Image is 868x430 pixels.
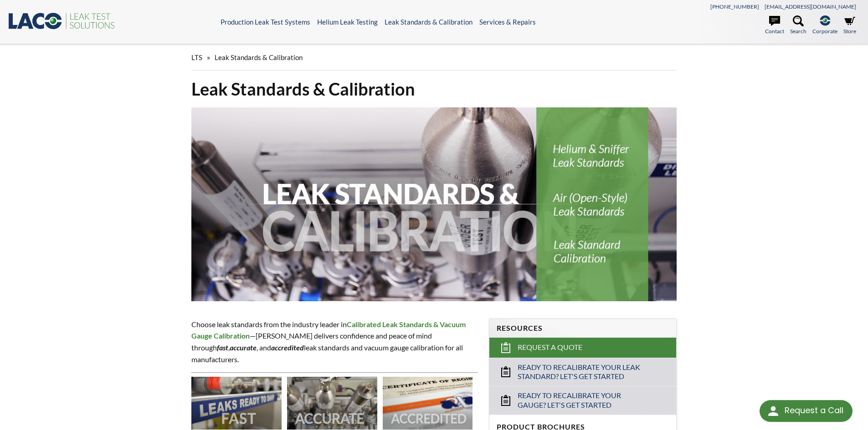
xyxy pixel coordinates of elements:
img: round button [766,404,781,418]
span: Leak Standards & Calibration [215,53,303,61]
p: Choose leak standards from the industry leader in —[PERSON_NAME] delivers confidence and peace of... [191,319,478,365]
em: fast [217,343,228,352]
h1: Leak Standards & Calibration [191,78,677,100]
em: accredited [271,343,304,352]
img: Image showing the word FAST overlaid on it [191,377,282,429]
a: [EMAIL_ADDRESS][DOMAIN_NAME] [765,3,856,10]
a: Request a Quote [489,338,676,358]
a: Ready to Recalibrate Your Leak Standard? Let's Get Started [489,358,676,386]
a: Store [843,15,856,35]
span: LTS [191,53,202,61]
a: Contact [765,15,784,35]
div: » [191,45,677,71]
strong: accurate [230,343,257,352]
span: Corporate [812,27,837,35]
a: Services & Repairs [479,18,536,26]
span: Ready to Recalibrate Your Gauge? Let's Get Started [518,391,649,410]
a: Leak Standards & Calibration [385,18,473,26]
img: Image showing the word ACCREDITED overlaid on it [383,377,473,429]
a: Ready to Recalibrate Your Gauge? Let's Get Started [489,386,676,415]
a: [PHONE_NUMBER] [710,3,759,10]
img: Leak Standards & Calibration header [191,107,677,301]
a: Production Leak Test Systems [221,18,310,26]
img: Image showing the word ACCURATE overlaid on it [287,377,377,429]
a: Helium Leak Testing [317,18,378,26]
span: Ready to Recalibrate Your Leak Standard? Let's Get Started [518,363,649,382]
div: Request a Call [760,400,853,422]
div: Request a Call [785,400,843,421]
a: Search [790,15,806,35]
span: Request a Quote [518,343,582,352]
h4: Resources [497,324,669,333]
